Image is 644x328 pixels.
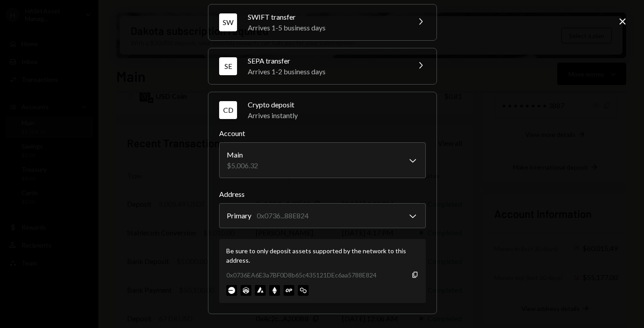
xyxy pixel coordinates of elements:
img: polygon-mainnet [298,285,309,296]
div: Arrives instantly [248,110,426,121]
label: Account [219,128,426,139]
div: CDCrypto depositArrives instantly [219,128,426,303]
button: Address [219,203,426,228]
div: Arrives 1-2 business days [248,66,404,77]
div: SWIFT transfer [248,12,404,22]
button: SESEPA transferArrives 1-2 business days [208,48,436,84]
div: Arrives 1-5 business days [248,22,404,33]
img: arbitrum-mainnet [241,285,251,296]
button: SWSWIFT transferArrives 1-5 business days [208,4,436,40]
div: Be sure to only deposit assets supported by the network to this address. [226,246,419,265]
div: Crypto deposit [248,99,426,110]
img: avalanche-mainnet [255,285,266,296]
div: CD [219,101,237,119]
img: optimism-mainnet [284,285,294,296]
div: SEPA transfer [248,55,404,66]
button: CDCrypto depositArrives instantly [208,92,436,128]
div: SE [219,57,237,75]
img: ethereum-mainnet [269,285,280,296]
img: base-mainnet [226,285,237,296]
label: Address [219,189,426,200]
button: Account [219,142,426,178]
div: 0x0736...88E824 [257,210,309,221]
div: 0x0736EA6E3a7BF0D8b65c435121DEc6aa5788E824 [226,270,377,280]
div: SW [219,13,237,31]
